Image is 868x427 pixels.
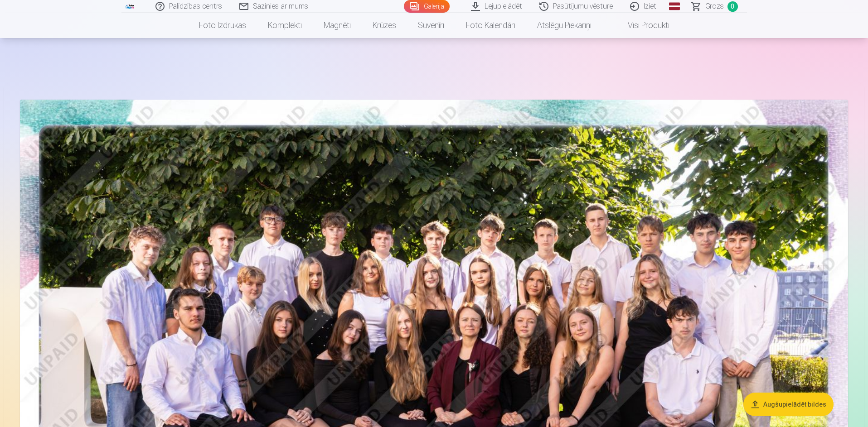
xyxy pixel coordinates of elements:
[727,1,738,12] span: 0
[125,4,135,9] img: /fa1
[362,13,407,38] a: Krūzes
[602,13,680,38] a: Visi produkti
[188,13,257,38] a: Foto izdrukas
[257,13,313,38] a: Komplekti
[455,13,526,38] a: Foto kalendāri
[313,13,362,38] a: Magnēti
[743,393,834,416] button: Augšupielādēt bildes
[407,13,455,38] a: Suvenīri
[705,1,724,12] span: Grozs
[526,13,602,38] a: Atslēgu piekariņi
